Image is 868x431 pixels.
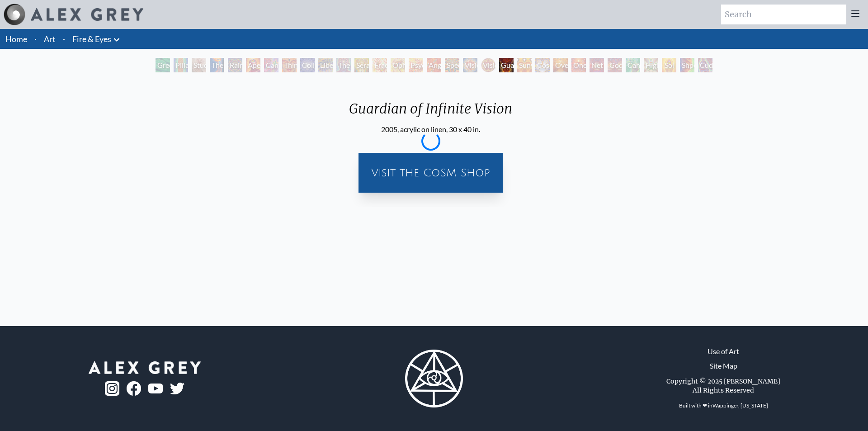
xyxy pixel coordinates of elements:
img: youtube-logo.png [148,384,163,394]
div: Fractal Eyes [373,58,387,72]
div: Vision Crystal [463,58,477,72]
a: Wappinger, [US_STATE] [712,402,768,409]
a: Site Map [710,360,737,371]
div: Rainbow Eye Ripple [228,58,242,72]
div: Third Eye Tears of Joy [282,58,297,72]
input: Search [721,5,846,24]
div: One [571,58,586,72]
li: · [59,29,69,49]
div: Shpongled [680,58,694,72]
img: ig-logo.png [105,381,119,396]
div: Ophanic Eyelash [391,58,405,72]
div: Higher Vision [644,58,658,72]
div: Cuddle [698,58,712,72]
div: All Rights Reserved [693,386,754,395]
div: Green Hand [156,58,170,72]
div: 2005, acrylic on linen, 30 x 40 in. [342,124,519,135]
div: Net of Being [590,58,604,72]
li: · [31,29,40,49]
div: Aperture [246,58,260,72]
div: Angel Skin [427,58,441,72]
div: The Seer [336,58,351,72]
div: The Torch [210,58,224,72]
div: Sunyata [517,58,532,72]
img: twitter-logo.png [170,383,184,394]
div: Sol Invictus [662,58,676,72]
div: Cannabis Sutra [264,58,278,72]
div: Godself [608,58,622,72]
div: Cosmic Elf [535,58,550,72]
div: Liberation Through Seeing [318,58,333,72]
div: Vision [PERSON_NAME] [481,58,495,72]
div: Spectral Lotus [445,58,459,72]
div: Pillar of Awareness [174,58,188,72]
div: Guardian of Infinite Vision [342,100,519,124]
div: Cannafist [626,58,640,72]
div: Collective Vision [300,58,315,72]
div: Study for the Great Turn [192,58,206,72]
a: Use of Art [708,346,739,357]
img: fb-logo.png [127,381,141,396]
div: Oversoul [553,58,568,72]
div: Built with ❤ in [675,398,772,413]
div: Psychomicrograph of a Fractal Paisley Cherub Feather Tip [409,58,423,72]
div: Copyright © 2025 [PERSON_NAME] [666,377,780,386]
div: Seraphic Transport Docking on the Third Eye [354,58,369,72]
a: Fire & Eyes [72,33,111,45]
div: Guardian of Infinite Vision [499,58,514,72]
a: Visit the CoSM Shop [364,158,497,187]
a: Home [5,34,27,44]
a: Art [44,33,56,45]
